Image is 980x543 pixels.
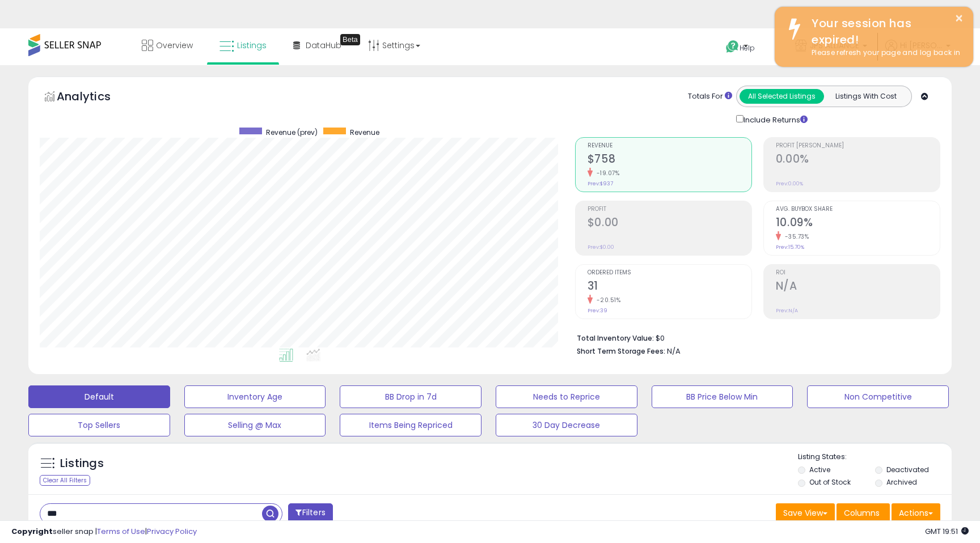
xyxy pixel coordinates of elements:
[776,270,940,276] span: ROI
[776,503,835,523] button: Save View
[781,232,809,241] small: -35.73%
[57,88,133,107] h5: Analytics
[40,475,90,486] div: Clear All Filters
[588,180,613,187] small: Prev: $937
[892,503,940,523] button: Actions
[577,333,654,343] b: Total Inventory Value:
[717,31,777,65] a: Help
[340,385,481,408] button: BB Drop in 7d
[688,91,732,102] div: Totals For
[776,152,940,168] h2: 0.00%
[156,40,193,51] span: Overview
[588,270,751,276] span: Ordered Items
[28,414,170,436] button: Top Sellers
[798,452,951,463] p: Listing States:
[886,465,929,474] label: Deactivated
[11,526,53,537] strong: Copyright
[593,169,620,177] small: -19.07%
[184,385,326,408] button: Inventory Age
[740,89,824,104] button: All Selected Listings
[588,206,751,213] span: Profit
[593,296,621,304] small: -20.51%
[776,244,804,251] small: Prev: 15.70%
[776,279,940,295] h2: N/A
[360,28,429,62] a: Settings
[97,526,145,537] a: Terms of Use
[837,503,890,523] button: Columns
[776,143,940,149] span: Profit [PERSON_NAME]
[588,216,751,231] h2: $0.00
[211,28,275,62] a: Listings
[496,385,637,408] button: Needs to Reprice
[350,128,379,137] span: Revenue
[588,307,607,314] small: Prev: 39
[725,40,740,54] i: Get Help
[288,503,332,523] button: Filters
[184,414,326,436] button: Selling @ Max
[28,385,170,408] button: Default
[577,346,665,356] b: Short Term Storage Fees:
[588,279,751,295] h2: 31
[728,113,821,126] div: Include Returns
[925,526,969,537] span: 2025-10-10 19:51 GMT
[577,330,932,344] li: $0
[844,507,880,519] span: Columns
[306,40,341,51] span: DataHub
[776,216,940,231] h2: 10.09%
[11,527,197,537] div: seller snap | |
[807,385,949,408] button: Non Competitive
[147,526,197,537] a: Privacy Policy
[823,89,908,104] button: Listings With Cost
[588,152,751,168] h2: $758
[588,143,751,149] span: Revenue
[496,414,637,436] button: 30 Day Decrease
[776,307,798,314] small: Prev: N/A
[803,15,965,48] div: Your session has expired!
[340,414,481,436] button: Items Being Repriced
[652,385,793,408] button: BB Price Below Min
[133,28,201,62] a: Overview
[340,34,360,45] div: Tooltip anchor
[809,477,851,487] label: Out of Stock
[60,456,104,472] h5: Listings
[803,48,965,58] div: Please refresh your page and log back in
[776,206,940,213] span: Avg. Buybox Share
[886,477,917,487] label: Archived
[667,346,681,357] span: N/A
[237,40,267,51] span: Listings
[776,180,803,187] small: Prev: 0.00%
[809,465,830,474] label: Active
[588,244,614,251] small: Prev: $0.00
[285,28,350,62] a: DataHub
[266,128,318,137] span: Revenue (prev)
[740,43,755,53] span: Help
